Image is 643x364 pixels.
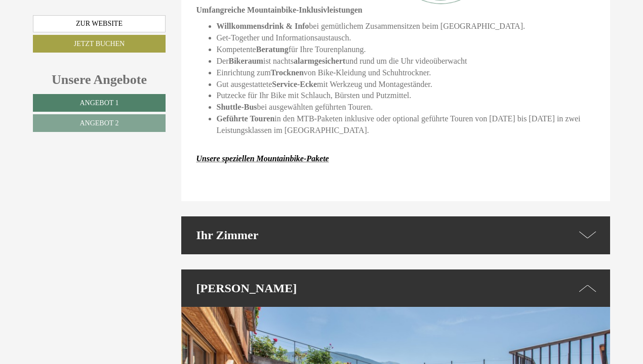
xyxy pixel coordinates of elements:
strong: Bikeraum [228,57,263,65]
li: Der ist nachts und rund um die Uhr videoüberwacht [217,56,595,67]
a: Jetzt buchen [33,35,166,53]
strong: Umfangreiche Mountainbike-Inklusivleistungen [196,6,363,14]
li: Kompetente für Ihre Tourenplanung. [217,44,595,56]
a: Unsere speziellen Mountainbike-Pakete [196,154,329,163]
li: Putzecke für Ihr Bike mit Schlauch, Bürsten und Putzmittel. [217,90,595,102]
li: Gut ausgestattete mit Werkzeug und Montageständer. [217,79,595,90]
div: [PERSON_NAME] [181,269,611,307]
strong: Service-Ecke [272,80,317,88]
strong: Shuttle-Bus [217,103,257,111]
span: Angebot 1 [79,99,118,107]
li: bei gemütlichem Zusammensitzen beim [GEOGRAPHIC_DATA]. [217,21,595,32]
li: in den MTB-Paketen inklusive oder optional geführte Touren von [DATE] bis [DATE] in zwei Leistung... [217,113,595,148]
li: Get-Together und Informationsaustausch. [217,32,595,44]
strong: alarmgesichert [294,57,345,65]
li: Einrichtung zum von Bike-Kleidung und Schuhtrockner. [217,67,595,79]
strong: Trocknen [271,68,304,77]
strong: Geführte Touren [217,114,275,123]
div: Ihr Zimmer [181,216,611,254]
div: Unsere Angebote [33,70,166,89]
li: bei ausgewählten geführten Touren. [217,102,595,113]
span: Angebot 2 [79,119,118,127]
strong: Beratung [256,45,289,54]
strong: Willkommensdrink & Info [217,22,309,30]
a: Zur Website [33,15,166,32]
